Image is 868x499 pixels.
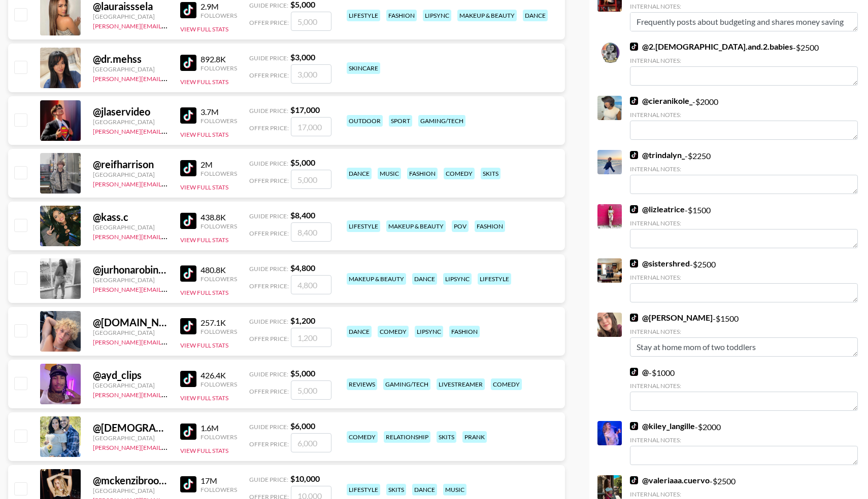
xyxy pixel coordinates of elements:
div: 17M [201,476,237,486]
span: Offer Price: [249,229,289,237]
div: Followers [201,380,237,388]
span: Offer Price: [249,388,289,395]
div: dance [523,10,548,21]
div: livestreamer [437,378,485,390]
div: music [378,168,401,179]
div: music [443,484,466,495]
div: comedy [491,378,522,390]
span: Guide Price: [249,54,288,62]
div: 3.7M [201,107,237,117]
input: 5,000 [291,380,331,400]
div: 892.8K [201,54,237,64]
div: gaming/tech [383,378,430,390]
div: comedy [378,326,409,337]
div: @ reifharrison [93,158,168,171]
div: @ dr.mehss [93,53,168,65]
div: [GEOGRAPHIC_DATA] [93,381,168,389]
a: @2.[DEMOGRAPHIC_DATA].and.2.babies [630,42,793,52]
div: skits [386,484,406,495]
div: Internal Notes: [630,3,858,10]
img: TikTok [630,97,638,105]
button: View Full Stats [180,183,228,191]
div: Followers [201,64,237,72]
div: makeup & beauty [386,220,446,232]
div: dance [347,168,372,179]
img: TikTok [630,259,638,267]
span: Offer Price: [249,282,289,290]
a: @valeriaaa.cuervo [630,475,710,485]
div: Internal Notes: [630,57,858,64]
div: fashion [449,326,480,337]
div: fashion [407,168,438,179]
a: [PERSON_NAME][EMAIL_ADDRESS][DOMAIN_NAME] [93,73,243,83]
span: Offer Price: [249,124,289,132]
a: [PERSON_NAME][EMAIL_ADDRESS][DOMAIN_NAME] [93,20,243,30]
div: sport [389,115,412,127]
strong: $ 6,000 [290,421,315,431]
div: Followers [201,170,237,177]
div: [GEOGRAPHIC_DATA] [93,65,168,73]
span: Offer Price: [249,440,289,448]
button: View Full Stats [180,341,228,349]
div: @ [DEMOGRAPHIC_DATA] [93,421,168,434]
span: Guide Price: [249,212,288,220]
div: - $ 2000 [630,96,858,140]
div: Followers [201,328,237,335]
span: Offer Price: [249,335,289,342]
div: Followers [201,433,237,441]
strong: $ 1,200 [290,316,315,325]
a: @sistershred [630,258,690,268]
div: dance [412,273,437,285]
div: [GEOGRAPHIC_DATA] [93,171,168,178]
img: TikTok [180,318,196,334]
span: Offer Price: [249,177,289,184]
img: TikTok [180,2,196,18]
div: skincare [347,62,380,74]
span: Guide Price: [249,107,288,114]
div: skits [437,431,456,443]
div: - $ 2250 [630,150,858,194]
div: reviews [347,378,377,390]
strong: $ 8,400 [290,210,315,220]
a: @kiley_langille [630,421,695,431]
div: lifestyle [347,220,380,232]
img: TikTok [180,476,196,492]
div: [GEOGRAPHIC_DATA] [93,487,168,494]
div: @ jurhonarobinson [93,263,168,276]
img: TikTok [630,314,638,322]
div: lifestyle [347,484,380,495]
button: View Full Stats [180,236,228,244]
strong: $ 17,000 [290,105,320,114]
div: 480.8K [201,265,237,275]
div: outdoor [347,115,383,127]
a: [PERSON_NAME][EMAIL_ADDRESS][DOMAIN_NAME] [93,231,243,241]
button: View Full Stats [180,78,228,86]
img: TikTok [180,55,196,71]
span: Offer Price: [249,71,289,79]
div: @ ayd_clips [93,369,168,381]
a: [PERSON_NAME][EMAIL_ADDRESS][DOMAIN_NAME] [93,284,243,293]
div: [GEOGRAPHIC_DATA] [93,276,168,284]
div: comedy [444,168,475,179]
strong: $ 4,800 [290,263,315,273]
div: Internal Notes: [630,490,858,498]
img: TikTok [180,213,196,229]
div: pov [452,220,469,232]
div: Internal Notes: [630,274,858,281]
div: Internal Notes: [630,165,858,173]
img: TikTok [180,160,196,176]
span: Guide Price: [249,265,288,273]
input: 17,000 [291,117,331,136]
a: [PERSON_NAME][EMAIL_ADDRESS][DOMAIN_NAME] [93,389,243,399]
div: [GEOGRAPHIC_DATA] [93,434,168,442]
div: 2.9M [201,2,237,12]
button: View Full Stats [180,394,228,402]
input: 5,000 [291,12,331,31]
button: View Full Stats [180,25,228,33]
div: Internal Notes: [630,436,858,444]
div: 257.1K [201,318,237,328]
input: 1,200 [291,328,331,347]
div: Followers [201,222,237,230]
div: @ kass.c [93,211,168,223]
img: TikTok [180,107,196,124]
